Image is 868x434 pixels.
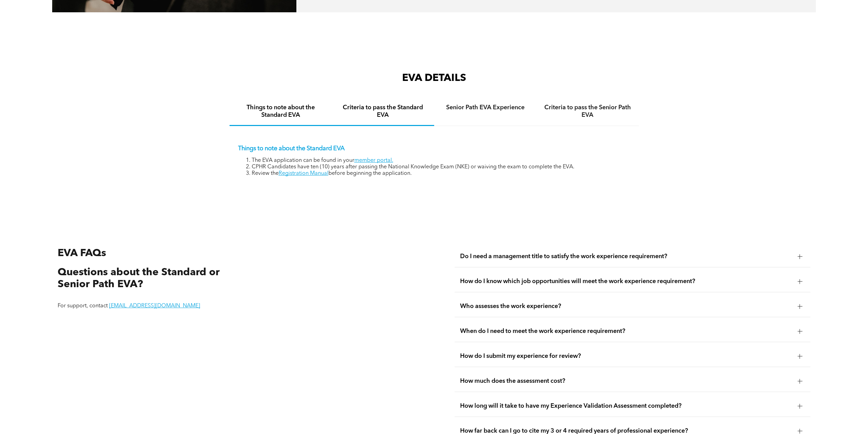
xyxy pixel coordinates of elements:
h4: Things to note about the Standard EVA [236,104,326,119]
span: EVA FAQs [58,248,106,258]
li: The EVA application can be found in your [252,157,630,164]
p: Things to note about the Standard EVA [238,145,630,152]
span: When do I need to meet the work experience requirement? [460,327,792,335]
h4: Senior Path EVA Experience [440,104,530,111]
span: How much does the assessment cost? [460,377,792,385]
li: CPHR Candidates have ten (10) years after passing the National Knowledge Exam (NKE) or waiving th... [252,164,630,170]
span: Who assesses the work experience? [460,303,792,310]
span: How long will it take to have my Experience Validation Assessment completed? [460,402,792,410]
a: member portal. [354,158,393,163]
span: EVA DETAILS [402,73,466,83]
span: Questions about the Standard or Senior Path EVA? [58,267,220,290]
h4: Criteria to pass the Senior Path EVA [543,104,633,119]
span: How do I submit my experience for review? [460,352,792,360]
a: [EMAIL_ADDRESS][DOMAIN_NAME] [109,303,200,309]
span: How do I know which job opportunities will meet the work experience requirement? [460,278,792,285]
span: Do I need a management title to satisfy the work experience requirement? [460,253,792,260]
h4: Criteria to pass the Standard EVA [338,104,428,119]
li: Review the before beginning the application. [252,170,630,177]
a: Registration Manual [279,171,328,176]
span: For support, contact [58,303,108,309]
